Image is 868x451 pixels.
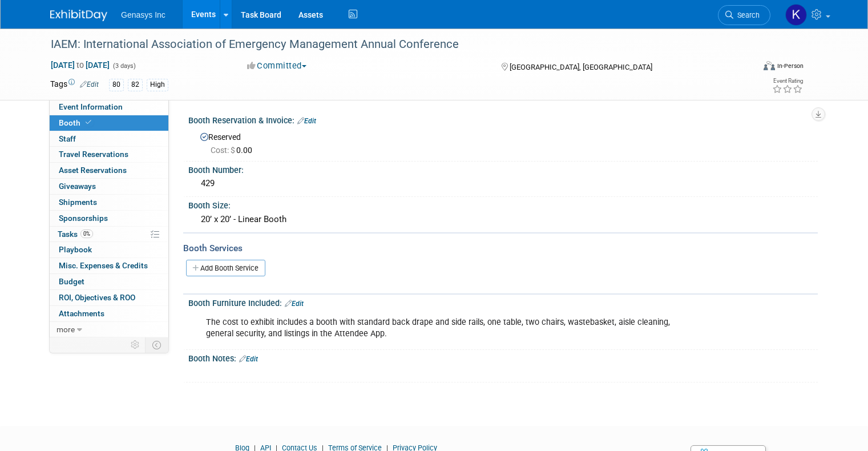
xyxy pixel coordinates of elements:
a: Booth [50,115,168,131]
span: [GEOGRAPHIC_DATA], [GEOGRAPHIC_DATA] [510,63,652,71]
span: [DATE] [DATE] [50,60,110,70]
div: In-Person [777,62,804,70]
span: more [56,325,75,334]
div: 82 [128,79,143,91]
div: The cost to exhibit includes a booth with standard back drape and side rails, one table, two chai... [198,311,696,345]
span: Event Information [59,102,123,111]
div: High [147,79,168,91]
img: Format-Inperson.png [764,61,775,70]
span: Attachments [59,309,104,318]
div: Booth Furniture Included: [188,295,818,309]
a: Shipments [50,195,168,210]
span: Genasys Inc [121,10,165,19]
button: Committed [243,60,311,72]
div: Booth Size: [188,197,818,211]
a: Edit [239,355,258,363]
a: Sponsorships [50,211,168,226]
a: Edit [285,300,304,308]
a: Edit [297,117,316,125]
div: Booth Services [183,242,818,255]
i: Booth reservation complete [86,119,91,126]
div: Booth Notes: [188,350,818,365]
a: Giveaways [50,179,168,194]
div: Event Format [692,59,804,76]
span: ROI, Objectives & ROO [59,293,135,302]
span: (3 days) [112,62,136,70]
a: Asset Reservations [50,163,168,178]
span: Booth [59,118,94,127]
div: IAEM: International Association of Emergency Management Annual Conference [47,34,740,55]
span: 0% [80,229,93,238]
div: 429 [197,175,809,192]
a: Search [718,5,770,25]
a: Budget [50,274,168,289]
a: ROI, Objectives & ROO [50,290,168,305]
div: Reserved [197,128,809,156]
a: Playbook [50,242,168,257]
span: Giveaways [59,182,96,191]
div: Booth Number: [188,162,818,176]
span: Travel Reservations [59,150,128,159]
div: Booth Reservation & Invoice: [188,112,818,127]
div: 80 [109,79,124,91]
span: Sponsorships [59,214,108,223]
div: Event Rating [772,78,803,84]
img: Kate Lawson [785,4,807,26]
span: Cost: $ [211,146,236,155]
a: Event Information [50,99,168,115]
a: Staff [50,131,168,147]
span: 0.00 [211,146,257,155]
span: Asset Reservations [59,166,127,175]
a: Add Booth Service [186,260,265,276]
a: Misc. Expenses & Credits [50,258,168,273]
a: Edit [80,80,99,88]
a: Attachments [50,306,168,321]
span: Playbook [59,245,92,254]
td: Tags [50,78,99,91]
img: ExhibitDay [50,10,107,21]
span: Staff [59,134,76,143]
span: Shipments [59,198,97,207]
span: Budget [59,277,84,286]
a: Travel Reservations [50,147,168,162]
a: more [50,322,168,337]
span: Search [733,11,760,19]
td: Toggle Event Tabs [146,337,169,352]
span: Misc. Expenses & Credits [59,261,148,270]
td: Personalize Event Tab Strip [126,337,146,352]
span: Tasks [58,229,93,239]
div: 20’ x 20’ - Linear Booth [197,211,809,228]
span: to [75,61,86,70]
a: Tasks0% [50,227,168,242]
